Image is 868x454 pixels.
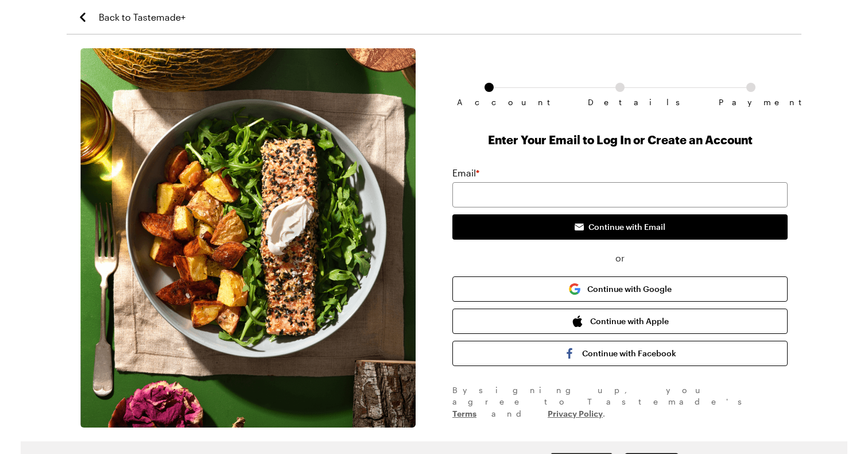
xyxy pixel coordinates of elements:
[452,166,479,180] label: Email
[452,83,788,98] ol: Subscription checkout form navigation
[452,407,476,418] a: Terms
[99,10,185,24] span: Back to Tastemade+
[588,98,652,107] span: Details
[588,221,665,233] span: Continue with Email
[719,98,783,107] span: Payment
[452,384,788,420] div: By signing up , you agree to Tastemade's and .
[452,251,788,265] span: or
[452,309,788,334] button: Continue with Apple
[452,132,788,148] h1: Enter Your Email to Log In or Create an Account
[548,407,603,418] a: Privacy Policy
[457,98,521,107] span: Account
[452,341,788,366] button: Continue with Facebook
[452,214,788,240] button: Continue with Email
[452,276,788,302] button: Continue with Google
